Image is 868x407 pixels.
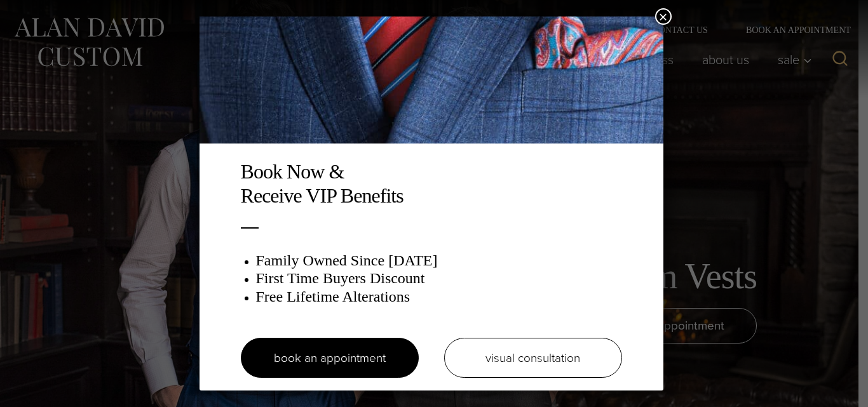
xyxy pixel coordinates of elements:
a: book an appointment [241,338,419,378]
h3: Free Lifetime Alterations [256,288,622,306]
h3: First Time Buyers Discount [256,269,622,288]
h3: Family Owned Since [DATE] [256,251,622,270]
a: visual consultation [444,338,622,378]
h2: Book Now & Receive VIP Benefits [241,159,622,208]
button: Close [655,8,672,25]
